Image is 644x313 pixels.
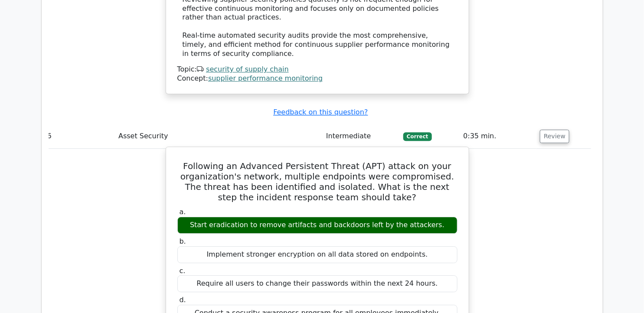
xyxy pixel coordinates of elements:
td: Asset Security [115,124,323,149]
td: 6 [44,124,115,149]
td: 0:35 min. [460,124,537,149]
button: Review [540,130,569,143]
div: Topic: [177,65,458,74]
span: c. [180,267,186,275]
span: a. [180,208,186,216]
div: Concept: [177,74,458,83]
a: security of supply chain [206,65,289,73]
div: Implement stronger encryption on all data stored on endpoints. [177,246,458,263]
span: b. [180,237,186,245]
h5: Following an Advanced Persistent Threat (APT) attack on your organization's network, multiple end... [177,161,458,202]
span: Correct [403,132,432,141]
span: d. [180,296,186,304]
a: supplier performance monitoring [208,74,323,82]
a: Feedback on this question? [273,108,368,116]
div: Require all users to change their passwords within the next 24 hours. [177,275,458,292]
td: Intermediate [323,124,400,149]
div: Start eradication to remove artifacts and backdoors left by the attackers. [177,217,458,234]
